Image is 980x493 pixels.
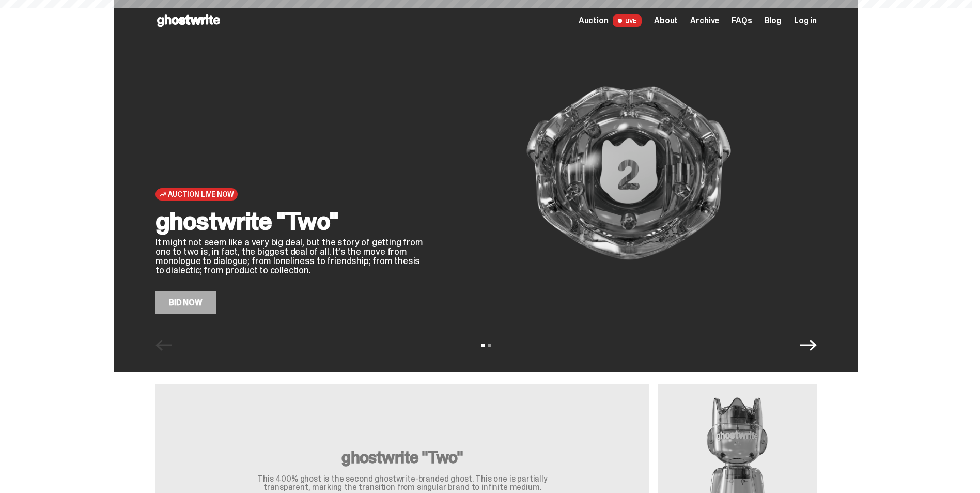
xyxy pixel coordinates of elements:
span: Auction [579,17,609,25]
a: Log in [794,17,817,25]
p: It might not seem like a very big deal, but the story of getting from one to two is, in fact, the... [155,238,424,275]
img: ghostwrite "Two" [441,32,817,314]
p: This 400% ghost is the second ghostwrite-branded ghost. This one is partially transparent, markin... [237,475,568,491]
a: FAQs [732,17,752,25]
a: About [654,17,678,25]
a: Blog [765,17,782,25]
a: Auction LIVE [579,14,642,27]
span: Auction Live Now [168,190,234,198]
h3: ghostwrite "Two" [237,449,568,466]
h2: ghostwrite "Two" [155,209,424,234]
a: Bid Now [155,291,216,314]
span: LIVE [613,14,642,27]
button: Next [800,337,817,353]
button: View slide 2 [488,344,491,347]
button: View slide 1 [481,344,485,347]
a: Archive [690,17,719,25]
